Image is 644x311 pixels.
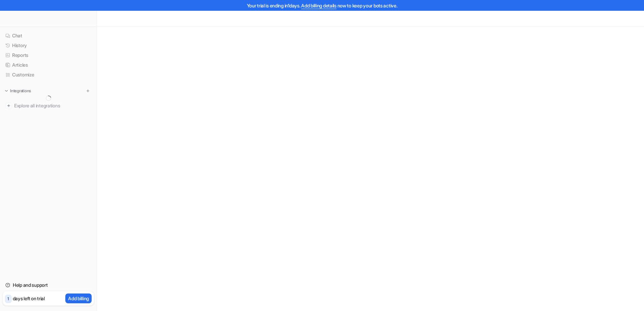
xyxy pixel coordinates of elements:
img: explore all integrations [5,102,12,109]
a: Articles [3,60,94,70]
p: days left on trial [13,295,45,302]
button: Integrations [3,88,33,94]
a: Reports [3,50,94,60]
span: Explore all integrations [14,100,91,111]
img: menu_add.svg [86,89,90,93]
p: 1 [7,296,9,302]
a: Add billing details [301,3,336,8]
a: Customize [3,70,94,79]
a: Chat [3,31,94,40]
button: Add billing [65,293,92,303]
p: Add billing [68,295,89,302]
a: Explore all integrations [3,101,94,110]
a: Help and support [3,280,94,290]
a: History [3,41,94,50]
p: Integrations [10,88,31,94]
img: expand menu [4,89,9,93]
